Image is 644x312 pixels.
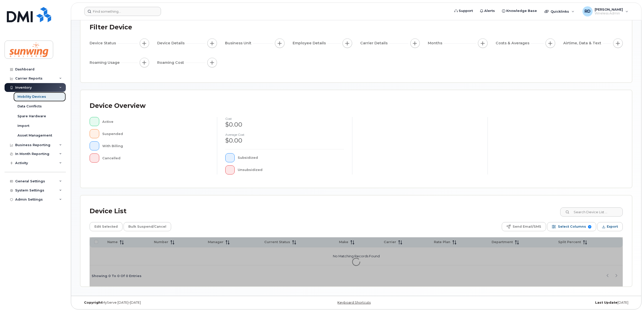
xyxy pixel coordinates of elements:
[595,11,623,15] span: Wireless Admin
[157,60,186,65] span: Roaming Cost
[595,7,623,11] span: [PERSON_NAME]
[541,6,578,16] div: Quicklinks
[551,9,569,13] span: Quicklinks
[579,6,632,16] div: Richard DeBiasio
[225,133,344,136] h4: Average cost
[459,8,473,13] span: Support
[560,207,623,217] input: Search Device List ...
[90,41,117,46] span: Device Status
[90,60,121,65] span: Roaming Usage
[90,21,132,34] div: Filter Device
[84,301,102,304] strong: Copyright
[451,6,476,16] a: Support
[476,6,498,16] a: Alerts
[225,120,344,129] div: $0.00
[597,222,623,231] button: Export
[496,41,531,46] span: Costs & Averages
[360,41,389,46] span: Carrier Details
[225,41,253,46] span: Business Unit
[102,153,209,163] div: Cancelled
[502,222,546,231] button: Send Email/SMS
[94,223,118,230] span: Edit Selected
[337,301,371,304] a: Keyboard Shortcuts
[225,117,344,120] h4: cost
[80,301,264,305] div: MyServe [DATE]–[DATE]
[484,8,495,13] span: Alerts
[225,136,344,145] div: $0.00
[84,7,161,16] input: Find something...
[238,165,344,174] div: Unsubsidized
[90,205,127,218] div: Device List
[506,8,537,13] span: Knowledge Base
[157,41,186,46] span: Device Details
[293,41,327,46] span: Employee Details
[238,153,344,162] div: Subsidized
[102,141,209,150] div: With Billing
[595,301,617,304] strong: Last Update
[90,99,146,112] div: Device Overview
[558,223,586,230] span: Select Columns
[563,41,603,46] span: Airtime, Data & Text
[498,6,540,16] a: Knowledge Base
[513,223,541,230] span: Send Email/SMS
[102,117,209,126] div: Active
[585,8,591,14] span: RD
[588,225,591,228] span: 9
[102,129,209,138] div: Suspended
[607,223,618,230] span: Export
[124,222,171,231] button: Bulk Suspend/Cancel
[128,223,166,230] span: Bulk Suspend/Cancel
[90,222,123,231] button: Edit Selected
[547,222,596,231] button: Select Columns 9
[428,41,444,46] span: Months
[448,301,632,305] div: [DATE]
